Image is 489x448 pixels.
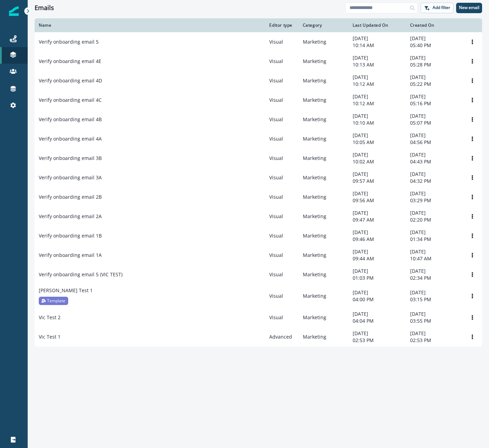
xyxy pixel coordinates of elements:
[353,190,401,197] p: [DATE]
[299,149,349,168] td: Marketing
[9,6,19,16] img: Inflection
[39,174,102,181] p: Verify onboarding email 3A
[353,236,401,243] p: 09:46 AM
[467,75,478,86] button: Options
[467,231,478,241] button: Options
[353,35,401,42] p: [DATE]
[39,287,93,294] p: [PERSON_NAME] Test 1
[39,38,99,45] p: Verify onboarding email 5
[35,327,482,347] a: Vic Test 1AdvancedMarketing[DATE]02:53 PM[DATE]02:53 PMOptions
[265,226,298,245] td: Visual
[410,100,459,107] p: 05:16 PM
[467,114,478,125] button: Options
[35,129,482,149] a: Verify onboarding email 4AVisualMarketing[DATE]10:05 AM[DATE]04:56 PMOptions
[467,291,478,301] button: Options
[420,3,453,13] button: Add filter
[39,58,101,65] p: Verify onboarding email 4E
[456,3,482,13] button: New email
[265,71,298,90] td: Visual
[353,311,401,317] p: [DATE]
[353,81,401,88] p: 10:12 AM
[299,32,349,52] td: Marketing
[265,245,298,265] td: Visual
[410,209,459,216] p: [DATE]
[299,71,349,90] td: Marketing
[265,327,298,347] td: Advanced
[35,187,482,207] a: Verify onboarding email 2BVisualMarketing[DATE]09:56 AM[DATE]03:29 PMOptions
[410,236,459,243] p: 01:34 PM
[410,289,459,296] p: [DATE]
[265,207,298,226] td: Visual
[353,178,401,185] p: 09:57 AM
[303,23,345,28] div: Category
[353,151,401,158] p: [DATE]
[410,113,459,119] p: [DATE]
[353,275,401,281] p: 01:03 PM
[299,90,349,110] td: Marketing
[353,74,401,81] p: [DATE]
[410,23,459,28] div: Created On
[35,4,54,12] h1: Emails
[265,110,298,129] td: Visual
[353,54,401,61] p: [DATE]
[353,337,401,344] p: 02:53 PM
[410,216,459,223] p: 02:20 PM
[39,213,102,220] p: Verify onboarding email 2A
[39,252,102,259] p: Verify onboarding email 1A
[39,135,102,142] p: Verify onboarding email 4A
[353,100,401,107] p: 10:12 AM
[410,93,459,100] p: [DATE]
[467,56,478,66] button: Options
[410,311,459,317] p: [DATE]
[410,255,459,262] p: 10:47 AM
[39,97,102,104] p: Verify onboarding email 4C
[299,129,349,149] td: Marketing
[353,93,401,100] p: [DATE]
[410,248,459,255] p: [DATE]
[467,312,478,323] button: Options
[35,207,482,226] a: Verify onboarding email 2AVisualMarketing[DATE]09:47 AM[DATE]02:20 PMOptions
[299,168,349,187] td: Marketing
[410,178,459,185] p: 04:32 PM
[353,216,401,223] p: 09:47 AM
[353,229,401,236] p: [DATE]
[353,113,401,119] p: [DATE]
[353,23,401,28] div: Last Updated On
[39,77,102,84] p: Verify onboarding email 4D
[299,52,349,71] td: Marketing
[410,61,459,68] p: 05:28 PM
[467,37,478,47] button: Options
[265,284,298,308] td: Visual
[299,187,349,207] td: Marketing
[410,119,459,126] p: 05:07 PM
[39,194,102,200] p: Verify onboarding email 2B
[353,42,401,49] p: 10:14 AM
[269,23,294,28] div: Editor type
[410,330,459,337] p: [DATE]
[35,226,482,245] a: Verify onboarding email 1BVisualMarketing[DATE]09:46 AM[DATE]01:34 PMOptions
[39,23,261,28] div: Name
[35,90,482,110] a: Verify onboarding email 4CVisualMarketing[DATE]10:12 AM[DATE]05:16 PMOptions
[467,250,478,260] button: Options
[35,308,482,327] a: Vic Test 2VisualMarketing[DATE]04:04 PM[DATE]03:55 PMOptions
[353,197,401,204] p: 09:56 AM
[467,332,478,342] button: Options
[39,333,61,340] p: Vic Test 1
[299,327,349,347] td: Marketing
[410,337,459,344] p: 02:53 PM
[410,317,459,324] p: 03:55 PM
[265,90,298,110] td: Visual
[410,190,459,197] p: [DATE]
[353,268,401,275] p: [DATE]
[353,289,401,296] p: [DATE]
[35,245,482,265] a: Verify onboarding email 1AVisualMarketing[DATE]09:44 AM[DATE]10:47 AMOptions
[410,42,459,49] p: 05:40 PM
[353,317,401,324] p: 04:04 PM
[410,296,459,303] p: 03:15 PM
[47,297,65,304] p: Template
[353,61,401,68] p: 10:13 AM
[353,248,401,255] p: [DATE]
[433,5,450,10] p: Add filter
[39,232,102,239] p: Verify onboarding email 1B
[410,35,459,42] p: [DATE]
